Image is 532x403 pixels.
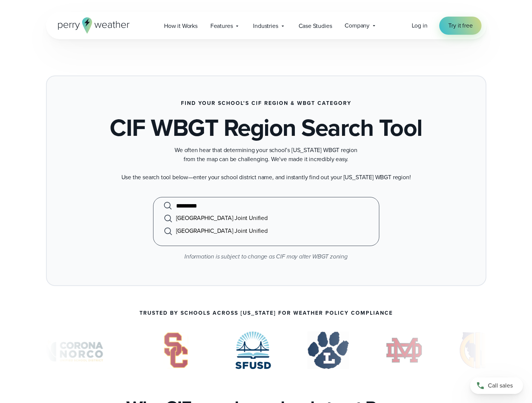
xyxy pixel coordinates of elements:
div: 5 of 7 [307,331,349,369]
span: Features [210,22,233,31]
div: 6 of 7 [385,331,423,369]
span: Company [345,21,369,30]
span: Try it free [448,21,472,30]
div: 3 of 7 [153,331,199,369]
div: 2 of 7 [9,331,117,369]
p: Trusted by Schools Across [US_STATE] for Weather Policy Compliance [140,310,393,316]
span: Call sales [488,381,513,390]
h1: CIF WBGT Region Search Tool [110,115,422,140]
p: We often hear that determining your school’s [US_STATE] WBGT region from the map can be challengi... [115,146,417,164]
p: Use the search tool below—enter your school district name, and instantly find out your [US_STATE]... [115,173,417,182]
a: Case Studies [292,18,339,34]
span: Case Studies [299,22,332,31]
li: [GEOGRAPHIC_DATA] Joint Unified [163,225,370,237]
span: How it Works [164,22,198,31]
a: How it Works [158,18,204,34]
p: Information is subject to change as CIF may alter WBGT zoning [68,252,465,261]
img: San Fransisco Unified School District [235,331,271,369]
div: 4 of 7 [235,331,271,369]
a: Log in [412,21,428,30]
li: [GEOGRAPHIC_DATA] Joint Unified [163,212,370,225]
span: Industries [253,22,278,31]
img: Corona-Norco-Unified-School-District.svg [9,331,117,369]
h3: Find Your School’s CIF Region & WBGT Category [181,100,351,106]
a: Call sales [470,377,523,394]
div: slideshow [46,331,486,373]
a: Try it free [439,17,481,35]
img: University-of-Southern-California-USC.svg [153,331,199,369]
div: 7 of 7 [459,331,496,369]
